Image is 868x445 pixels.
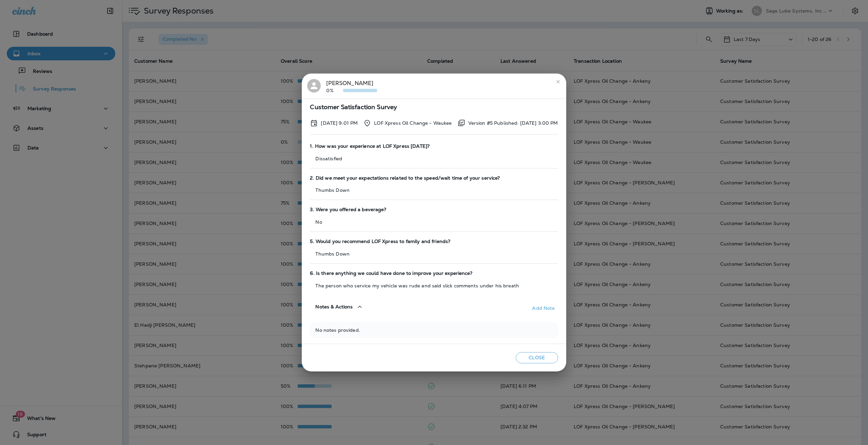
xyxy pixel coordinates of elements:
div: [PERSON_NAME] [326,79,377,93]
span: 1. How was your experience at LOF Xpress [DATE]? [310,143,558,149]
p: No [310,219,558,225]
span: Customer Satisfaction Survey [310,104,558,110]
span: 5. Would you recommend LOF Xpress to family and friends? [310,239,558,244]
p: Thumbs Down [310,187,558,193]
button: close [553,76,564,87]
p: Version #5 Published: [DATE] 3:00 PM [468,120,558,126]
span: 3. Were you offered a beverage? [310,207,558,213]
p: The person who service my vehicle was rude and said slick comments under his breath [310,283,558,288]
button: Notes & Actions [310,297,369,317]
p: No notes provided. [315,327,552,333]
span: Notes & Actions [315,304,353,310]
button: Close [516,352,558,363]
button: Add Note [529,303,558,313]
p: Dissatisfied [310,156,558,161]
p: LOF Xpress Oil Change - Waukee [374,120,452,126]
p: Thumbs Down [310,251,558,257]
div: Add Note [532,305,555,311]
p: 0% [326,88,343,93]
p: Sep 9, 2025 9:01 PM [321,120,358,126]
span: 2. Did we meet your expectations related to the speed/wait time of your service? [310,175,558,181]
span: 6. Is there anything we could have done to improve your experience? [310,270,558,276]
